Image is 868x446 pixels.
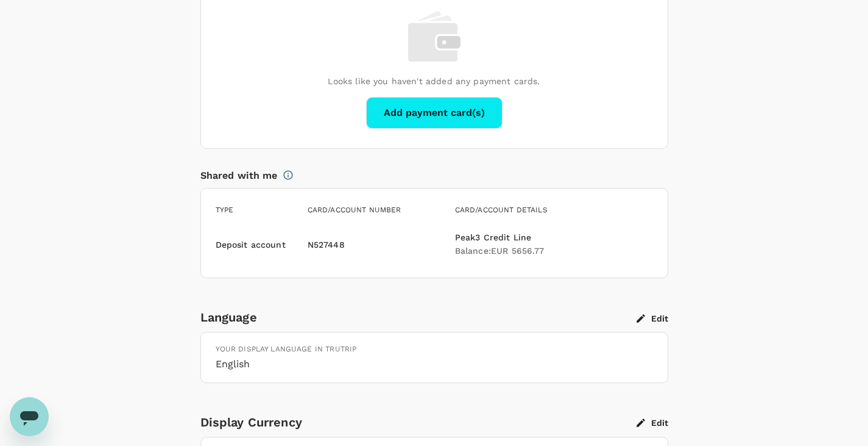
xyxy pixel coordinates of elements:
[308,239,345,251] p: N527448
[216,345,357,353] span: Your display language in TruTrip
[216,356,653,373] h6: English
[455,231,561,245] h6: Peak3 Credit Line
[308,206,401,214] span: Card/Account number
[637,313,668,324] button: Edit
[216,239,286,251] p: Deposit account
[455,245,561,258] h6: Balance : EUR 5656.77
[200,168,278,183] p: Shared with me
[200,412,637,432] div: Display Currency
[455,206,548,214] span: Card/Account details
[328,75,540,87] p: Looks like you haven't added any payment cards.
[200,308,637,327] div: Language
[10,397,49,436] iframe: Button to launch messaging window
[216,206,234,214] span: Type
[637,417,668,428] button: Edit
[366,97,503,129] button: Add payment card(s)
[408,11,460,62] img: payment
